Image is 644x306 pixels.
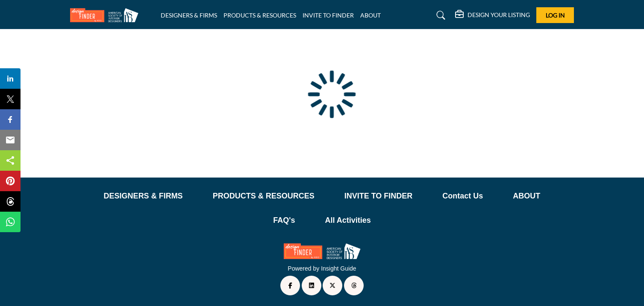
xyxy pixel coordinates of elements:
[442,190,483,202] a: Contact Us
[455,10,530,20] div: DESIGN YOUR LISTING
[302,276,321,295] a: LinkedIn Link
[536,7,574,23] button: Log In
[288,265,356,272] a: Powered by Insight Guide
[360,12,381,19] a: ABOUT
[161,12,217,19] a: DESIGNERS & FIRMS
[70,8,143,22] img: Site Logo
[344,276,364,295] a: Threads Link
[323,276,342,295] a: Twitter Link
[546,12,565,19] span: Log In
[325,215,371,226] a: All Activities
[428,9,451,22] a: Search
[513,190,540,202] a: ABOUT
[284,243,361,259] img: No Site Logo
[344,190,413,202] a: INVITE TO FINDER
[273,215,295,226] a: FAQ's
[468,11,530,19] h5: DESIGN YOUR LISTING
[213,190,315,202] a: PRODUCTS & RESOURCES
[104,190,183,202] a: DESIGNERS & FIRMS
[280,276,300,295] a: Facebook Link
[223,12,296,19] a: PRODUCTS & RESOURCES
[303,12,354,19] a: INVITE TO FINDER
